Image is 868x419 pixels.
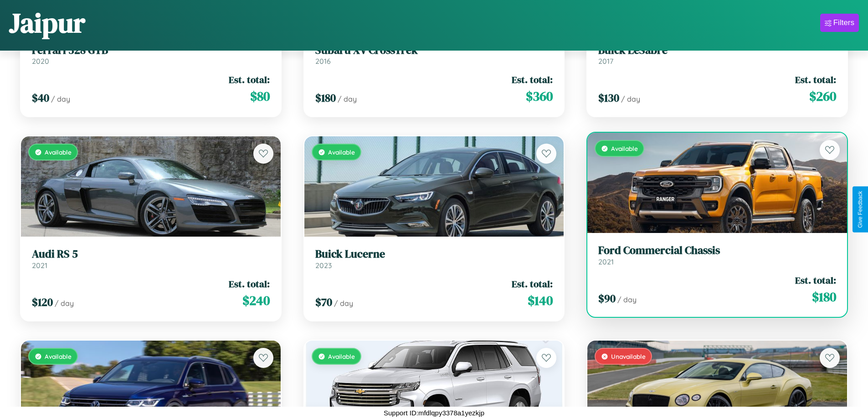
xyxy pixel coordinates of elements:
[526,87,553,105] span: $ 360
[315,295,332,310] span: $ 70
[315,261,332,270] span: 2023
[611,352,646,360] span: Unavailable
[598,57,613,66] span: 2017
[338,94,357,103] span: / day
[9,4,85,41] h1: Jaipur
[45,352,72,360] span: Available
[812,288,836,306] span: $ 180
[242,291,270,310] span: $ 240
[315,248,553,270] a: Buick Lucerne2023
[795,73,836,86] span: Est. total:
[315,44,553,66] a: Subaru XV CrossTrek2016
[598,257,614,266] span: 2021
[32,90,49,105] span: $ 40
[250,87,270,105] span: $ 80
[315,248,553,261] h3: Buick Lucerne
[820,14,859,32] button: Filters
[528,291,553,310] span: $ 140
[512,73,553,86] span: Est. total:
[598,244,836,257] h3: Ford Commercial Chassis
[315,57,331,66] span: 2016
[32,248,270,270] a: Audi RS 52021
[32,57,49,66] span: 2020
[334,299,353,308] span: / day
[32,44,270,66] a: Ferrari 328 GTB2020
[55,299,74,308] span: / day
[621,94,640,103] span: / day
[51,94,70,103] span: / day
[328,148,355,156] span: Available
[617,295,637,304] span: / day
[809,87,836,105] span: $ 260
[32,295,53,310] span: $ 120
[384,407,484,419] p: Support ID: mfdlqpy3378a1yezkjp
[32,261,47,270] span: 2021
[598,291,616,306] span: $ 90
[598,90,619,105] span: $ 130
[795,274,836,287] span: Est. total:
[611,145,638,152] span: Available
[45,148,72,156] span: Available
[229,73,270,86] span: Est. total:
[857,191,863,228] div: Give Feedback
[32,248,270,261] h3: Audi RS 5
[598,44,836,66] a: Buick LeSabre2017
[229,277,270,290] span: Est. total:
[833,18,854,27] div: Filters
[315,90,336,105] span: $ 180
[598,244,836,266] a: Ford Commercial Chassis2021
[328,352,355,360] span: Available
[512,277,553,290] span: Est. total:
